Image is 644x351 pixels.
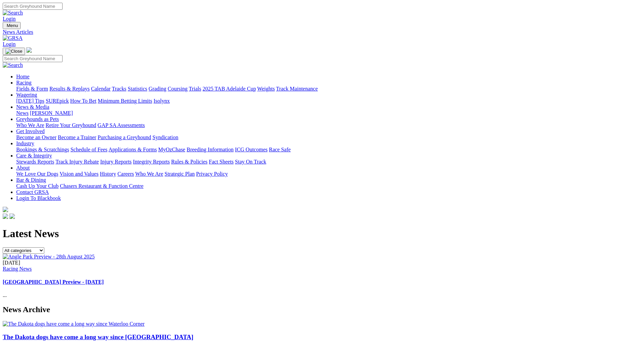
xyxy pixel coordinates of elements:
[30,110,73,116] a: [PERSON_NAME]
[257,86,275,92] a: Weights
[16,153,52,158] a: Care & Integrity
[133,159,170,165] a: Integrity Reports
[209,159,234,165] a: Fact Sheets
[171,159,208,165] a: Rules & Policies
[3,227,641,240] h1: Latest News
[117,171,134,177] a: Careers
[7,23,18,28] span: Menu
[3,260,641,299] div: ...
[3,207,8,212] img: logo-grsa-white.png
[16,171,641,177] div: About
[16,128,45,134] a: Get Involved
[16,195,61,201] a: Login To Blackbook
[16,183,58,189] a: Cash Up Your Club
[16,86,641,92] div: Racing
[16,171,58,177] a: We Love Our Dogs
[3,214,8,219] img: facebook.svg
[158,147,185,152] a: MyOzChase
[16,122,641,128] div: Greyhounds as Pets
[3,22,21,29] button: Toggle navigation
[26,47,32,53] img: logo-grsa-white.png
[189,86,201,92] a: Trials
[3,260,20,266] span: [DATE]
[16,159,54,165] a: Stewards Reports
[16,116,59,122] a: Greyhounds as Pets
[16,110,28,116] a: News
[202,86,256,92] a: 2025 TAB Adelaide Cup
[16,104,49,110] a: News & Media
[16,189,49,195] a: Contact GRSA
[153,98,170,104] a: Isolynx
[3,266,32,272] a: Racing News
[3,305,641,314] h2: News Archive
[3,254,95,260] img: Angle Park Preview - 28th August 2025
[168,86,188,92] a: Coursing
[3,55,63,62] input: Search
[5,49,22,54] img: Close
[16,92,37,98] a: Wagering
[98,122,145,128] a: GAP SA Assessments
[16,74,29,79] a: Home
[16,141,34,146] a: Industry
[3,41,16,47] a: Login
[235,147,267,152] a: ICG Outcomes
[91,86,111,92] a: Calendar
[16,134,56,140] a: Become an Owner
[149,86,166,92] a: Grading
[16,80,31,85] a: Racing
[276,86,318,92] a: Track Maintenance
[70,98,97,104] a: How To Bet
[98,134,151,140] a: Purchasing a Greyhound
[3,3,63,10] input: Search
[16,86,48,92] a: Fields & Form
[135,171,163,177] a: Who We Are
[112,86,126,92] a: Tracks
[16,98,44,104] a: [DATE] Tips
[187,147,234,152] a: Breeding Information
[16,134,641,141] div: Get Involved
[3,10,23,16] img: Search
[16,183,641,189] div: Bar & Dining
[100,171,116,177] a: History
[109,147,157,152] a: Applications & Forms
[196,171,228,177] a: Privacy Policy
[70,147,107,152] a: Schedule of Fees
[3,333,193,341] a: The Dakota dogs have come a long way since [GEOGRAPHIC_DATA]
[58,134,96,140] a: Become a Trainer
[16,110,641,116] div: News & Media
[16,147,641,153] div: Industry
[59,171,98,177] a: Vision and Values
[16,159,641,165] div: Care & Integrity
[3,48,25,55] button: Toggle navigation
[98,98,152,104] a: Minimum Betting Limits
[49,86,90,92] a: Results & Replays
[3,16,16,22] a: Login
[55,159,99,165] a: Track Injury Rebate
[16,147,69,152] a: Bookings & Scratchings
[3,35,23,41] img: GRSA
[235,159,266,165] a: Stay On Track
[46,98,69,104] a: SUREpick
[16,177,46,183] a: Bar & Dining
[100,159,132,165] a: Injury Reports
[16,98,641,104] div: Wagering
[152,134,178,140] a: Syndication
[3,321,145,327] img: The Dakota dogs have come a long way since Waterloo Corner
[46,122,96,128] a: Retire Your Greyhound
[16,122,44,128] a: Who We Are
[3,29,641,35] a: News Articles
[128,86,147,92] a: Statistics
[3,62,23,68] img: Search
[16,165,30,171] a: About
[9,214,15,219] img: twitter.svg
[60,183,143,189] a: Chasers Restaurant & Function Centre
[269,147,290,152] a: Race Safe
[165,171,195,177] a: Strategic Plan
[3,279,104,285] a: [GEOGRAPHIC_DATA] Preview - [DATE]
